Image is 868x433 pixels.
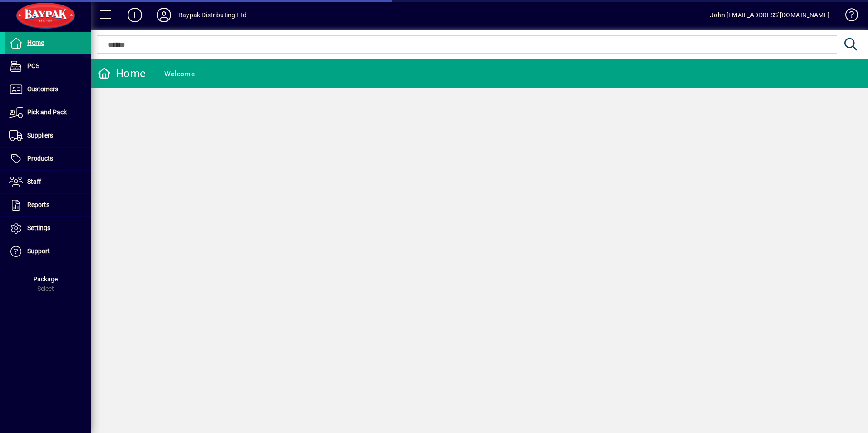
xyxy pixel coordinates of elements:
[5,194,91,216] a: Reports
[710,8,829,22] div: John [EMAIL_ADDRESS][DOMAIN_NAME]
[33,276,58,283] span: Package
[27,178,41,185] span: Staff
[27,39,44,46] span: Home
[27,247,50,255] span: Support
[27,224,50,231] span: Settings
[27,155,53,162] span: Products
[5,217,91,240] a: Settings
[5,78,91,101] a: Customers
[178,8,247,22] div: Baypak Distributing Ltd
[838,2,857,31] a: Knowledge Base
[27,108,67,116] span: Pick and Pack
[149,7,178,23] button: Profile
[5,240,91,263] a: Support
[5,101,91,124] a: Pick and Pack
[27,201,49,208] span: Reports
[5,171,91,193] a: Staff
[5,148,91,170] a: Products
[5,55,91,78] a: POS
[98,66,146,81] div: Home
[120,7,149,23] button: Add
[27,62,39,69] span: POS
[27,132,53,139] span: Suppliers
[5,124,91,147] a: Suppliers
[27,85,58,93] span: Customers
[164,67,195,81] div: Welcome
